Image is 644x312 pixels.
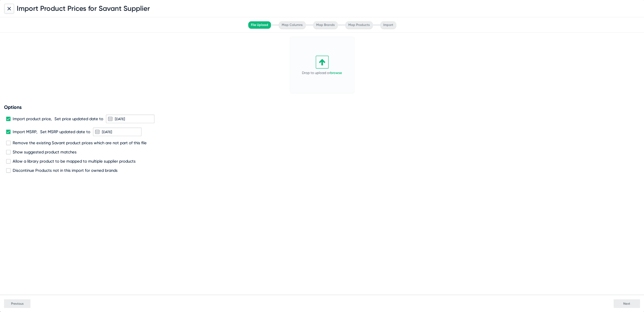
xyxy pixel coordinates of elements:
[302,71,342,75] span: Drop to upload or
[13,150,77,155] span: Show suggested product matches
[17,4,150,13] h1: Import Product Prices for Savant Supplier
[40,129,90,134] span: Set MSRP updated date to
[279,21,305,29] span: Map Columns
[54,116,103,121] span: Set price updated date to
[314,21,338,29] span: Map Brands
[614,299,640,308] button: Next
[13,140,147,145] span: Remove the existing Savant product prices which are not part of this file
[346,21,373,29] span: Map Products
[4,299,30,308] button: Previous
[623,302,630,306] span: Next
[93,128,102,136] button: Open calendar
[106,115,115,123] button: Open calendar
[106,115,154,123] input: MM/DD/YYYY
[330,71,342,75] a: browse
[93,128,142,136] input: MM/DD/YYYY
[381,21,396,29] span: Import
[13,116,52,121] span: Import product price,
[13,168,118,173] span: Discontinue Products not in this import for owned brands
[13,129,37,134] span: Import MSRP,
[4,104,640,110] div: Options
[11,302,24,306] span: Previous
[13,159,136,164] span: Allow a library product to be mapped to multiple supplier products
[248,21,271,29] span: File Upload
